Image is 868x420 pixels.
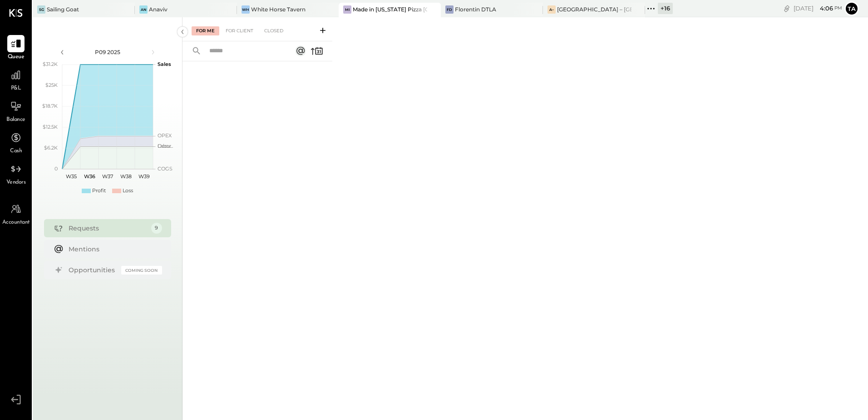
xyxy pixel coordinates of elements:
[92,187,106,195] div: Profit
[0,160,31,187] a: Vendors
[120,173,131,180] text: W38
[0,98,31,124] a: Balance
[66,173,77,180] text: W35
[0,35,31,61] a: Queue
[121,266,162,275] div: Coming Soon
[69,48,146,56] div: P09 2025
[43,124,58,130] text: $12.5K
[42,103,58,109] text: $18.7K
[455,5,496,13] div: Florentin DTLA
[658,3,673,14] div: + 16
[0,200,31,227] a: Accountant
[45,82,58,88] text: $25K
[54,165,58,172] text: 0
[151,223,162,234] div: 9
[10,147,22,155] span: Cash
[260,26,288,35] div: Closed
[251,5,306,13] div: White Horse Tavern
[123,187,133,195] div: Loss
[102,173,113,180] text: W37
[782,4,791,13] div: copy link
[0,66,31,93] a: P&L
[547,5,556,14] div: A–
[221,26,258,35] div: For Client
[37,5,45,14] div: SG
[445,5,454,14] div: FD
[43,61,58,67] text: $31.2K
[343,5,351,14] div: Mi
[149,5,168,13] div: Anaviv
[158,132,172,139] text: OPEX
[2,219,30,227] span: Accountant
[84,173,95,180] text: W36
[158,165,173,172] text: COGS
[69,265,117,275] div: Opportunities
[6,116,25,124] span: Balance
[138,173,149,180] text: W39
[557,5,631,13] div: [GEOGRAPHIC_DATA] – [GEOGRAPHIC_DATA]
[44,145,58,151] text: $6.2K
[0,129,31,155] a: Cash
[11,85,21,93] span: P&L
[158,143,173,149] text: Occu...
[6,179,26,187] span: Vendors
[139,5,148,14] div: An
[794,4,842,13] div: [DATE]
[69,224,147,233] div: Requests
[242,5,250,14] div: WH
[158,61,171,67] text: Sales
[353,5,427,13] div: Made in [US_STATE] Pizza [GEOGRAPHIC_DATA]
[192,26,219,35] div: For Me
[47,5,79,13] div: Sailing Goat
[844,1,859,16] button: Ta
[8,53,25,61] span: Queue
[69,245,158,254] div: Mentions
